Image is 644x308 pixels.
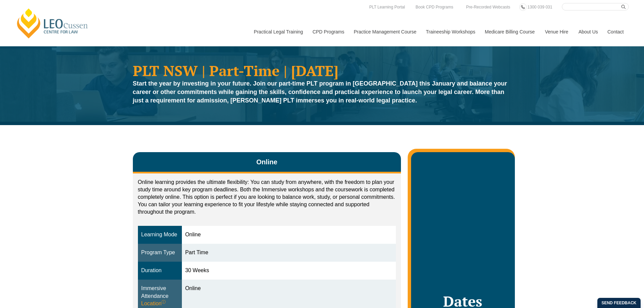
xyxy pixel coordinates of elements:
div: Part Time [185,249,393,257]
a: Venue Hire [540,17,573,46]
a: Traineeship Workshops [421,17,480,46]
div: Program Type [141,249,178,257]
div: 30 Weeks [185,267,393,275]
a: Pre-Recorded Webcasts [464,3,512,11]
a: Practical Legal Training [249,17,308,46]
div: Immersive Attendance [141,285,178,308]
h1: PLT NSW | Part-Time | [DATE] [133,63,511,78]
div: Online [185,285,393,292]
a: About Us [573,17,602,46]
strong: Start the year by investing in your future. Join our part-time PLT program in [GEOGRAPHIC_DATA] t... [133,80,507,104]
p: Online learning provides the ultimate flexibility: You can study from anywhere, with the freedom ... [138,179,396,216]
a: Book CPD Programs [414,3,455,11]
div: Online [185,231,393,239]
span: Online [256,157,277,167]
sup: ⓘ [162,300,166,304]
iframe: LiveChat chat widget [599,263,627,291]
div: Duration [141,267,178,275]
a: 1300 039 031 [526,3,554,11]
a: Practice Management Course [349,17,421,46]
a: [PERSON_NAME] Centre for Law [15,7,90,39]
a: CPD Programs [307,17,349,46]
span: Location [141,300,166,308]
a: PLT Learning Portal [367,3,407,11]
div: Learning Mode [141,231,178,239]
a: Medicare Billing Course [480,17,540,46]
a: Contact [602,17,629,46]
span: 1300 039 031 [527,5,552,9]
